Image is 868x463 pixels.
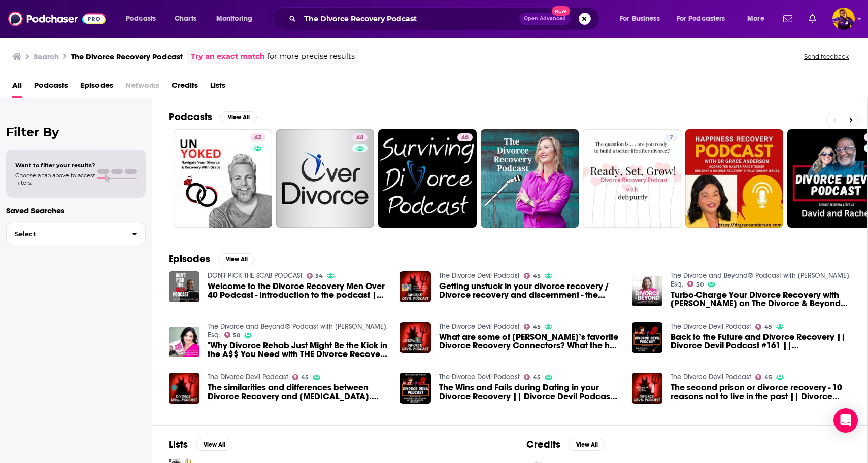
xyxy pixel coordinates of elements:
a: 46 [457,133,473,141]
a: Back to the Future and Divorce Recovery || Divorce Devil Podcast #161 || David and Rachel [671,333,851,350]
a: 7 [665,133,677,141]
span: Podcasts [126,12,156,26]
img: Turbo-Charge Your Divorce Recovery with Wendy Sterling on The Divorce & Beyond Podcast #294 [632,276,663,307]
a: The Divorce Devil Podcast [671,373,751,381]
button: open menu [740,11,777,27]
a: Episodes [80,77,113,98]
span: "Why Divorce Rehab Just Might Be the Kick in the A$$ You Need with THE Divorce Recovery Specialis... [208,341,388,359]
button: open menu [670,11,740,27]
span: Choose a tab above to access filters. [15,172,95,186]
span: Monitoring [216,12,252,26]
a: Lists [210,77,225,98]
a: The second prison or divorce recovery - 10 reasons not to live in the past || Divorce Devil Podca... [671,383,851,401]
span: 44 [356,133,363,143]
a: 44 [276,129,375,228]
a: Show notifications dropdown [805,10,820,27]
img: The similarities and differences between Divorce Recovery and COVID. Interesting subject - Divorc... [169,373,199,404]
button: open menu [613,11,673,27]
a: What are some of David’s favorite Divorce Recovery Connectors? What the hell is a connector? || D... [439,333,620,350]
a: CreditsView All [526,438,605,451]
a: The Divorce Devil Podcast [439,373,520,381]
span: New [552,6,570,16]
a: Try an exact match [191,51,265,62]
button: View All [220,111,257,123]
a: The Divorce Devil Podcast [208,373,288,381]
a: Charts [168,11,203,27]
div: Open Intercom Messenger [833,408,858,433]
a: The Divorce Devil Podcast [671,322,751,331]
span: 50 [233,333,240,338]
span: The similarities and differences between Divorce Recovery and [MEDICAL_DATA]. Interesting subject... [208,383,388,401]
a: Turbo-Charge Your Divorce Recovery with Wendy Sterling on The Divorce & Beyond Podcast #294 [671,291,851,308]
button: View All [569,439,605,451]
span: 45 [764,375,772,380]
span: Credits [172,77,198,98]
h2: Lists [169,438,188,451]
span: What are some of [PERSON_NAME]’s favorite Divorce Recovery Connectors? What the hell is a connect... [439,333,620,350]
p: Saved Searches [6,206,146,216]
span: 45 [533,325,541,329]
span: 45 [533,375,541,380]
span: For Podcasters [677,12,725,26]
a: 45 [755,374,772,380]
a: 45 [524,273,541,279]
a: Show notifications dropdown [779,10,796,27]
a: 7 [583,129,681,228]
a: Getting unstuck in your divorce recovery / Divorce recovery and discernment - the Divorce Devil P... [439,282,620,299]
button: Send feedback [801,52,852,61]
span: Charts [175,12,196,26]
span: Want to filter your results? [15,162,95,169]
h2: Filter By [6,125,146,139]
span: Networks [125,77,159,98]
h2: Episodes [169,253,210,265]
span: 7 [670,133,673,143]
span: 34 [315,274,323,278]
img: Getting unstuck in your divorce recovery / Divorce recovery and discernment - the Divorce Devil P... [400,271,431,302]
span: Open Advanced [524,16,566,21]
button: open menu [119,11,169,27]
a: The similarities and differences between Divorce Recovery and COVID. Interesting subject - Divorc... [208,383,388,401]
span: 45 [301,375,309,380]
h3: The Divorce Recovery Podcast [71,52,183,61]
img: Podchaser - Follow, Share and Rate Podcasts [8,9,106,28]
img: "Why Divorce Rehab Just Might Be the Kick in the A$$ You Need with THE Divorce Recovery Specialis... [169,327,199,358]
img: The second prison or divorce recovery - 10 reasons not to live in the past || Divorce Devil Podca... [632,373,663,404]
a: All [12,77,22,98]
span: 46 [461,133,469,143]
a: DON'T PICK THE SCAB PODCAST [208,271,303,280]
button: Show profile menu [832,8,855,30]
span: More [747,12,764,26]
span: 45 [533,274,541,278]
a: The Divorce and Beyond® Podcast with Susan Guthrie, Esq. [671,271,851,289]
a: Welcome to the Divorce Recovery Men Over 40 Podcast - Introduction to the podcast || Divorce Reco... [208,282,388,299]
span: Turbo-Charge Your Divorce Recovery with [PERSON_NAME] on The Divorce & Beyond Podcast #294 [671,291,851,308]
button: Open AdvancedNew [519,13,571,25]
span: 45 [764,325,772,329]
a: 45 [524,324,541,330]
img: The Wins and Fails during Dating in your Divorce Recovery || Divorce Devil Podcast #172 || David ... [400,373,431,404]
img: Welcome to the Divorce Recovery Men Over 40 Podcast - Introduction to the podcast || Divorce Reco... [169,271,199,302]
a: ListsView All [169,438,232,451]
a: Podcasts [34,77,68,98]
img: Back to the Future and Divorce Recovery || Divorce Devil Podcast #161 || David and Rachel [632,322,663,353]
button: View All [196,439,232,451]
a: The Divorce Devil Podcast [439,322,520,331]
span: Logged in as flaevbeatz [832,8,855,30]
span: Select [7,231,124,237]
img: What are some of David’s favorite Divorce Recovery Connectors? What the hell is a connector? || D... [400,322,431,353]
